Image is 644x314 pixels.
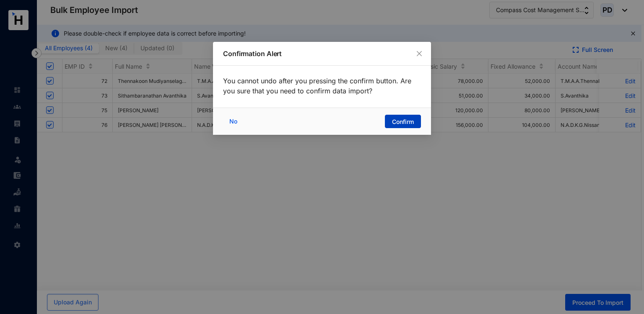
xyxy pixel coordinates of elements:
p: You cannot undo after you pressing the confirm button. Are you sure that you need to confirm data... [223,76,421,96]
button: No [223,115,246,128]
span: No [229,117,237,126]
span: Confirm [392,118,414,126]
button: Close [415,49,424,58]
span: close [416,50,423,57]
p: Confirmation Alert [223,49,421,59]
button: Confirm [385,115,421,128]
